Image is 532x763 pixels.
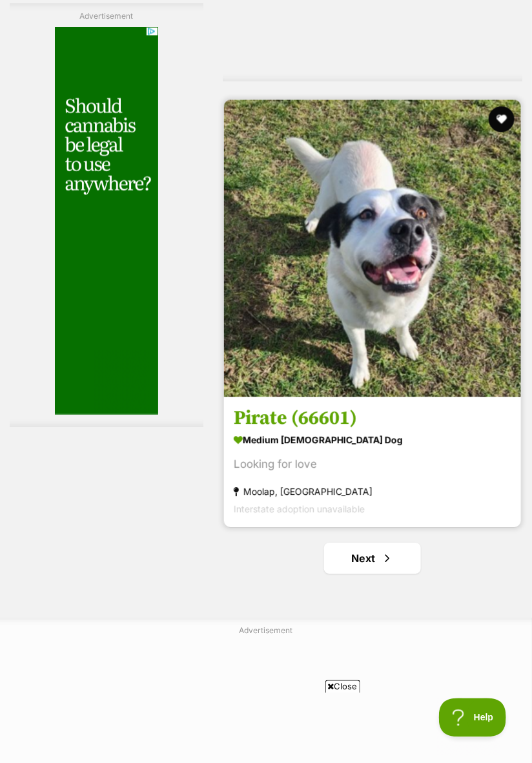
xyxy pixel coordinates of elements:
[31,698,501,757] iframe: Advertisement
[234,483,511,501] strong: Moolap, [GEOGRAPHIC_DATA]
[325,680,360,693] span: Close
[234,406,511,431] h3: Pirate (66601)
[224,100,521,397] img: Pirate (66601) - Staffordshire Bull Terrier Dog
[224,397,521,528] a: Pirate (66601) medium [DEMOGRAPHIC_DATA] Dog Looking for love Moolap, [GEOGRAPHIC_DATA] Interstat...
[489,107,515,132] button: favourite
[234,431,511,450] strong: medium [DEMOGRAPHIC_DATA] Dog
[10,3,203,428] div: Advertisement
[234,456,511,474] div: Looking for love
[55,27,158,415] iframe: Advertisement
[223,543,522,574] nav: Pagination
[439,698,506,737] iframe: Help Scout Beacon - Open
[234,504,365,515] span: Interstate adoption unavailable
[324,543,421,574] a: Next page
